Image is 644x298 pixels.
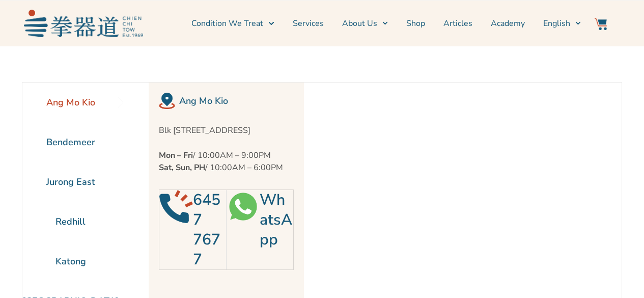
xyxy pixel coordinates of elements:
strong: Sat, Sun, PH [159,162,205,173]
a: About Us [342,11,388,36]
a: English [543,11,581,36]
a: Services [293,11,324,36]
p: / 10:00AM – 9:00PM / 10:00AM – 6:00PM [159,149,294,174]
a: Academy [491,11,525,36]
h2: Ang Mo Kio [179,94,294,108]
a: Shop [406,11,425,36]
nav: Menu [148,11,581,36]
span: English [543,17,570,30]
img: Website Icon-03 [595,18,607,30]
a: 6457 7677 [193,189,220,270]
a: Condition We Treat [191,11,274,36]
strong: Mon – Fri [159,150,193,161]
a: Articles [443,11,472,36]
a: WhatsApp [260,189,292,250]
p: Blk [STREET_ADDRESS] [159,124,294,137]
